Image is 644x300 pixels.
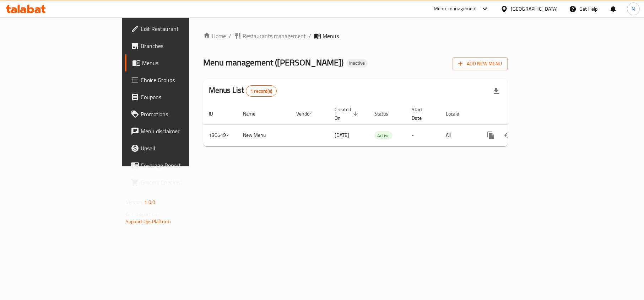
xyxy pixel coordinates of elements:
span: Coverage Report [141,161,224,170]
a: Promotions [125,106,230,123]
span: Start Date [412,105,432,122]
a: Support.OpsPlatform [126,217,171,226]
button: Change Status [499,127,516,144]
a: Grocery Checklist [125,174,230,191]
a: Upsell [125,140,230,157]
div: Total records count [246,85,277,97]
span: Name [243,109,265,118]
h2: Menus List [209,85,277,97]
span: 1 record(s) [246,88,276,95]
span: Vendor [296,109,320,118]
button: more [482,127,499,144]
a: Menu disclaimer [125,123,230,140]
span: Add New Menu [458,59,502,68]
a: Coupons [125,89,230,106]
span: Get support on: [126,210,158,219]
span: Coupons [141,93,224,101]
a: Restaurants management [234,32,306,40]
td: All [440,124,477,146]
td: New Menu [237,124,291,146]
span: Menu disclaimer [141,127,224,135]
span: Branches [141,42,224,50]
a: Choice Groups [125,71,230,89]
span: Active [374,132,393,140]
td: - [406,124,440,146]
button: Add New Menu [453,57,508,70]
li: / [229,32,231,40]
span: Inactive [346,60,368,66]
span: Menu management ( [PERSON_NAME] ) [203,54,343,70]
span: [DATE] [335,130,349,140]
span: Edit Restaurant [141,25,224,33]
span: 1.0.0 [144,198,155,207]
li: / [309,32,311,40]
a: Branches [125,37,230,54]
div: [GEOGRAPHIC_DATA] [511,5,558,13]
span: Grocery Checklist [141,178,224,187]
div: Menu-management [434,5,477,13]
span: Menus [142,59,224,67]
div: Export file [488,82,505,100]
span: Created On [335,105,360,122]
span: Upsell [141,144,224,152]
table: enhanced table [203,103,556,146]
a: Menus [125,54,230,71]
div: Inactive [346,59,368,68]
span: Menus [323,32,339,40]
span: Status [374,109,397,118]
th: Actions [477,103,556,125]
a: Coverage Report [125,157,230,174]
span: N [632,5,635,13]
span: Locale [446,109,468,118]
a: Edit Restaurant [125,20,230,37]
span: Choice Groups [141,76,224,84]
span: Restaurants management [243,32,306,40]
span: Promotions [141,110,224,118]
span: Version: [126,198,143,207]
nav: breadcrumb [203,32,508,40]
span: ID [209,109,222,118]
